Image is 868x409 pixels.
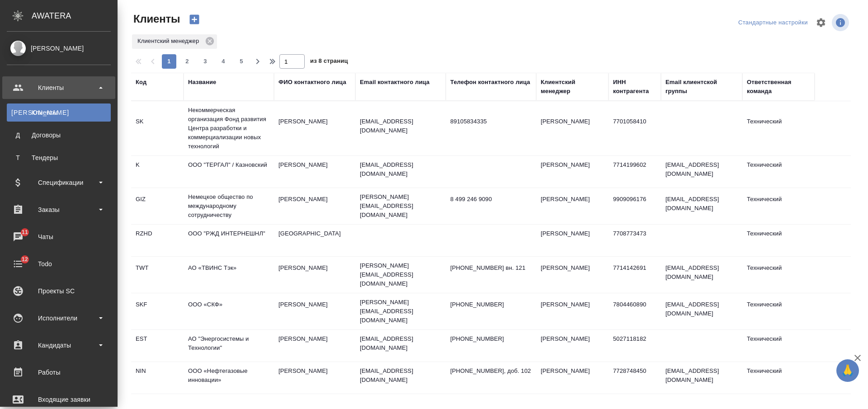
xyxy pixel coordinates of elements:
[184,12,205,27] button: Создать
[137,37,202,46] p: Клиентский менеджер
[216,54,231,69] button: 4
[609,113,661,144] td: 7701058410
[810,12,832,33] span: Настроить таблицу
[184,225,274,256] td: ООО "РЖД ИНТЕРНЕШНЛ"
[665,78,738,96] div: Email клиентской группы
[184,330,274,362] td: АО "Энергосистемы и Технологии"
[7,284,111,298] div: Проекты SC
[7,103,111,122] a: [PERSON_NAME]Клиенты
[2,280,115,302] a: Проекты SC
[609,296,661,327] td: 7804460890
[360,78,429,87] div: Email контактного лица
[310,56,348,69] span: из 8 страниц
[736,16,810,30] div: split button
[609,156,661,188] td: 7714199602
[536,190,609,222] td: [PERSON_NAME]
[742,113,815,144] td: Технический
[184,259,274,291] td: АО «ТВИНС Тэк»
[536,225,609,256] td: [PERSON_NAME]
[7,149,111,167] a: ТТендеры
[360,160,441,179] p: [EMAIL_ADDRESS][DOMAIN_NAME]
[131,225,184,256] td: RZHD
[274,113,355,144] td: [PERSON_NAME]
[7,366,111,379] div: Работы
[131,113,184,144] td: SK
[742,296,815,327] td: Технический
[184,156,274,188] td: ООО "ТЕРГАЛ" / Казновский
[136,78,146,87] div: Код
[278,78,346,87] div: ФИО контактного лица
[131,259,184,291] td: TWT
[609,259,661,291] td: 7714142691
[360,117,441,135] p: [EMAIL_ADDRESS][DOMAIN_NAME]
[132,34,217,49] div: Клиентский менеджер
[450,263,532,273] p: [PHONE_NUMBER] вн. 121
[7,176,111,189] div: Спецификации
[536,296,609,327] td: [PERSON_NAME]
[609,330,661,362] td: 5027118182
[360,367,441,385] p: [EMAIL_ADDRESS][DOMAIN_NAME]
[609,225,661,256] td: 7708773473
[7,43,111,53] div: [PERSON_NAME]
[661,259,742,291] td: [EMAIL_ADDRESS][DOMAIN_NAME]
[661,362,742,394] td: [EMAIL_ADDRESS][DOMAIN_NAME]
[742,190,815,222] td: Технический
[840,361,855,380] span: 🙏
[274,330,355,362] td: [PERSON_NAME]
[832,14,851,31] span: Посмотреть информацию
[7,126,111,144] a: ДДоговоры
[2,226,115,248] a: 11Чаты
[184,296,274,327] td: ООО «СКФ»
[274,259,355,291] td: [PERSON_NAME]
[131,156,184,188] td: K
[184,188,274,224] td: Немецкое общество по международному сотрудничеству
[2,253,115,275] a: 12Todo
[274,225,355,256] td: [GEOGRAPHIC_DATA]
[274,296,355,327] td: [PERSON_NAME]
[742,259,815,291] td: Технический
[7,393,111,406] div: Входящие заявки
[360,193,441,220] p: [PERSON_NAME][EMAIL_ADDRESS][DOMAIN_NAME]
[450,195,532,204] p: 8 499 246 9090
[198,57,212,66] span: 3
[360,261,441,288] p: [PERSON_NAME][EMAIL_ADDRESS][DOMAIN_NAME]
[661,296,742,327] td: [EMAIL_ADDRESS][DOMAIN_NAME]
[661,190,742,222] td: [EMAIL_ADDRESS][DOMAIN_NAME]
[450,78,530,87] div: Телефон контактного лица
[7,230,111,244] div: Чаты
[7,257,111,271] div: Todo
[360,334,441,353] p: [EMAIL_ADDRESS][DOMAIN_NAME]
[536,113,609,144] td: [PERSON_NAME]
[184,362,274,394] td: ООО «Нефтегазовые инновации»
[11,153,106,162] div: Тендеры
[16,228,33,237] span: 11
[274,190,355,222] td: [PERSON_NAME]
[450,300,532,309] p: [PHONE_NUMBER]
[661,156,742,188] td: [EMAIL_ADDRESS][DOMAIN_NAME]
[536,156,609,188] td: [PERSON_NAME]
[836,359,859,382] button: 🙏
[216,57,231,66] span: 4
[131,296,184,327] td: SKF
[742,156,815,188] td: Технический
[742,225,815,256] td: Технический
[131,190,184,222] td: GIZ
[16,255,33,264] span: 12
[7,81,111,94] div: Клиенты
[131,362,184,394] td: NIN
[450,367,532,376] p: [PHONE_NUMBER], доб. 102
[180,54,194,69] button: 2
[184,101,274,155] td: Некоммерческая организация Фонд развития Центра разработки и коммерциализации новых технологий
[7,338,111,352] div: Кандидаты
[32,7,118,25] div: AWATERA
[234,57,249,66] span: 5
[274,362,355,394] td: [PERSON_NAME]
[747,78,810,96] div: Ответственная команда
[536,362,609,394] td: [PERSON_NAME]
[274,156,355,188] td: [PERSON_NAME]
[188,78,216,87] div: Название
[742,362,815,394] td: Технический
[11,108,106,117] div: Клиенты
[7,311,111,325] div: Исполнители
[11,131,106,140] div: Договоры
